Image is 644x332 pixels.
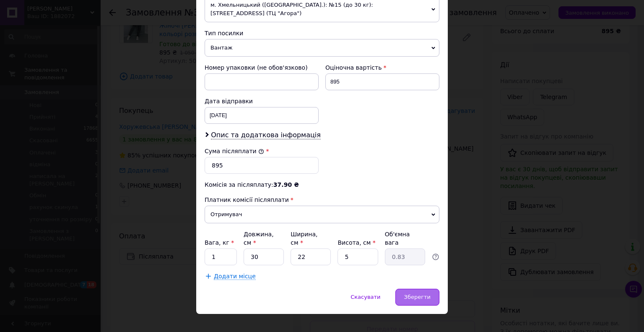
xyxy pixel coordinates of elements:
[205,206,439,223] span: Отримувач
[385,230,425,247] div: Об'ємна вага
[211,131,321,139] span: Опис та додаткова інформація
[214,273,256,280] span: Додати місце
[338,239,375,246] label: Висота, см
[205,239,234,246] label: Вага, кг
[205,63,319,72] div: Номер упаковки (не обов'язково)
[291,231,317,246] label: Ширина, см
[205,97,319,105] div: Дата відправки
[244,231,274,246] label: Довжина, см
[351,294,380,300] span: Скасувати
[205,30,243,37] span: Тип посилки
[205,196,289,203] span: Платник комісії післяплати
[205,39,439,57] span: Вантаж
[404,294,431,300] span: Зберегти
[273,181,299,188] span: 37.90 ₴
[205,148,264,154] label: Сума післяплати
[325,63,439,72] div: Оціночна вартість
[205,180,439,189] div: Комісія за післяплату:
